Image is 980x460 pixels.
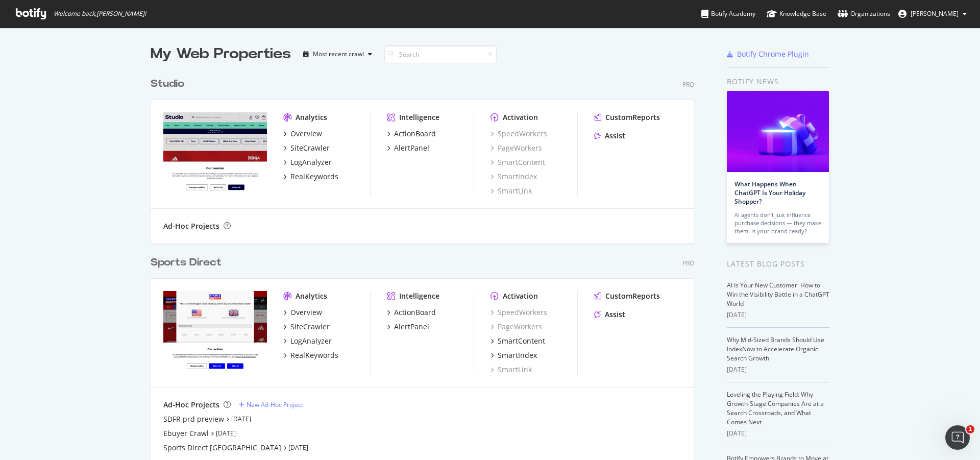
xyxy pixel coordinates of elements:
[491,307,547,318] a: SpeedWorkers
[727,76,829,87] div: Botify news
[945,425,970,450] iframe: Intercom live chat
[727,91,829,172] img: What Happens When ChatGPT Is Your Holiday Shopper?
[151,77,184,91] div: Studio
[491,143,542,153] a: PageWorkers
[283,129,322,139] a: Overview
[296,112,327,123] div: Analytics
[283,336,332,346] a: LogAnalyzer
[594,309,625,320] a: Assist
[290,129,322,139] div: Overview
[503,112,538,123] div: Activation
[734,211,821,235] div: AI agents don’t just influence purchase decisions — they make them. Is your brand ready?
[727,365,829,374] div: [DATE]
[163,291,267,374] img: sportsdirect.com
[394,129,436,139] div: ActionBoard
[290,157,332,167] div: LogAnalyzer
[491,172,537,182] a: SmartIndex
[594,112,660,123] a: CustomReports
[503,291,538,301] div: Activation
[394,322,429,332] div: AlertPanel
[682,80,694,89] div: Pro
[727,429,829,438] div: [DATE]
[491,322,542,332] a: PageWorkers
[605,131,625,141] div: Assist
[151,255,222,270] div: Sports Direct
[54,10,146,18] span: Welcome back, [PERSON_NAME] !
[163,112,267,195] img: studio.co.uk
[491,157,545,167] a: SmartContent
[387,322,429,332] a: AlertPanel
[290,322,330,332] div: SiteCrawler
[163,221,219,231] div: Ad-Hoc Projects
[727,49,809,59] a: Botify Chrome Plugin
[605,309,625,320] div: Assist
[682,259,694,268] div: Pro
[966,425,974,433] span: 1
[594,131,625,141] a: Assist
[283,143,330,153] a: SiteCrawler
[727,335,824,362] a: Why Mid-Sized Brands Should Use IndexNow to Accelerate Organic Search Growth
[283,307,322,318] a: Overview
[491,350,537,360] a: SmartIndex
[296,291,327,301] div: Analytics
[290,307,322,318] div: Overview
[838,9,890,19] div: Organizations
[387,307,436,318] a: ActionBoard
[151,255,226,270] a: Sports Direct
[299,46,376,62] button: Most recent crawl
[727,310,829,320] div: [DATE]
[290,350,338,360] div: RealKeywords
[387,143,429,153] a: AlertPanel
[231,415,251,423] a: [DATE]
[384,45,497,63] input: Search
[247,400,303,409] div: New Ad-Hoc Project
[734,180,805,206] a: What Happens When ChatGPT Is Your Holiday Shopper?
[216,429,236,438] a: [DATE]
[288,443,308,452] a: [DATE]
[890,6,975,22] button: [PERSON_NAME]
[290,336,332,346] div: LogAnalyzer
[491,129,547,139] a: SpeedWorkers
[605,291,660,301] div: CustomReports
[163,428,209,439] a: Ebuyer Crawl
[387,129,436,139] a: ActionBoard
[239,400,303,409] a: New Ad-Hoc Project
[290,143,330,153] div: SiteCrawler
[911,9,959,18] span: Alex Keene
[163,443,281,453] a: Sports Direct [GEOGRAPHIC_DATA]
[151,77,188,91] a: Studio
[283,322,330,332] a: SiteCrawler
[163,400,219,410] div: Ad-Hoc Projects
[313,51,364,57] div: Most recent crawl
[399,291,439,301] div: Intelligence
[701,9,755,19] div: Botify Academy
[727,390,824,426] a: Leveling the Playing Field: Why Growth-Stage Companies Are at a Search Crossroads, and What Comes...
[491,186,532,196] a: SmartLink
[498,336,545,346] div: SmartContent
[491,365,532,375] a: SmartLink
[163,414,224,424] a: SDFR prd preview
[283,157,332,167] a: LogAnalyzer
[605,112,660,123] div: CustomReports
[498,350,537,360] div: SmartIndex
[290,172,338,182] div: RealKeywords
[283,172,338,182] a: RealKeywords
[727,281,829,308] a: AI Is Your New Customer: How to Win the Visibility Battle in a ChatGPT World
[394,143,429,153] div: AlertPanel
[594,291,660,301] a: CustomReports
[283,350,338,360] a: RealKeywords
[727,258,829,270] div: Latest Blog Posts
[399,112,439,123] div: Intelligence
[394,307,436,318] div: ActionBoard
